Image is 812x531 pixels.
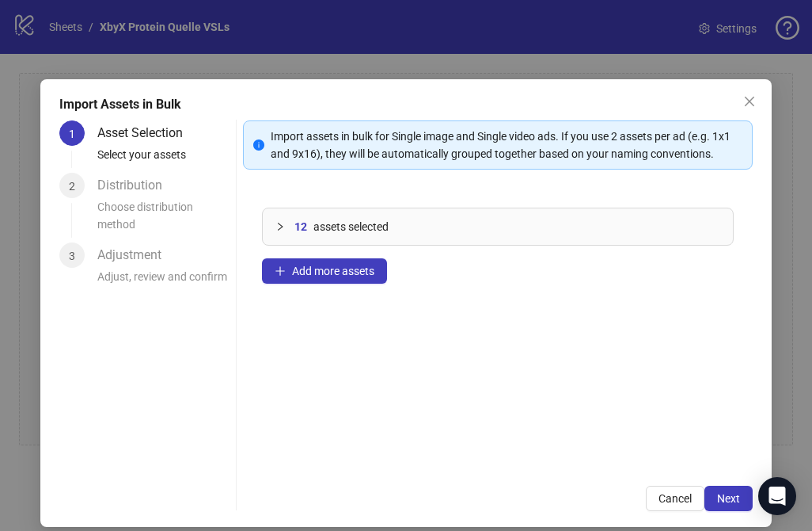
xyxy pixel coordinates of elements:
div: Adjust, review and confirm [97,268,230,295]
button: Cancel [646,486,704,511]
span: collapsed [275,222,285,231]
div: Choose distribution method [97,198,230,243]
span: assets selected [313,218,389,235]
button: Next [704,486,753,511]
div: Asset Selection [97,120,195,146]
span: Next [717,492,740,505]
span: Add more assets [292,265,374,277]
span: Cancel [658,492,692,505]
span: close [743,95,756,108]
div: Distribution [97,173,175,198]
span: plus [275,265,286,277]
span: 2 [69,180,75,193]
div: Open Intercom Messenger [758,477,796,515]
div: 12assets selected [263,208,733,245]
div: Select your assets [97,146,230,173]
span: info-circle [253,139,264,151]
button: Close [737,89,762,114]
span: 3 [69,250,75,262]
div: Adjustment [97,243,174,268]
button: Add more assets [262,258,387,284]
div: Import Assets in Bulk [59,95,752,114]
div: Import assets in bulk for Single image and Single video ads. If you use 2 assets per ad (e.g. 1x1... [271,128,742,162]
span: 12 [294,218,307,235]
span: 1 [69,128,75,140]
